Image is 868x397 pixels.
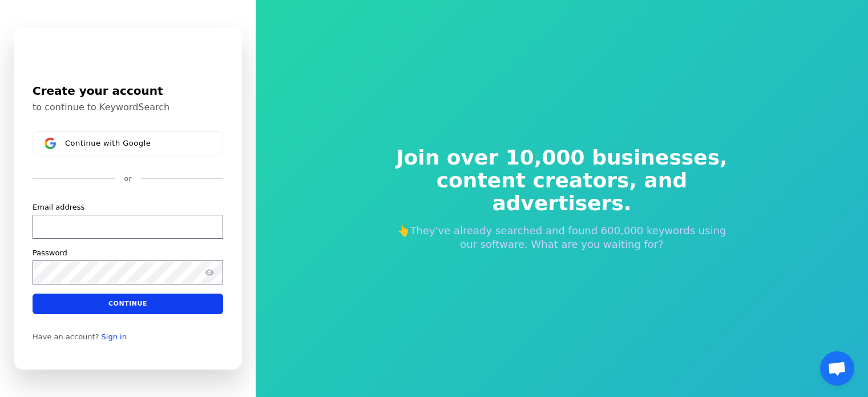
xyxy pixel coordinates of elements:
[33,247,67,258] label: Password
[820,351,854,386] div: Open chat
[102,332,127,341] a: Sign in
[203,265,216,279] button: Show password
[33,131,223,155] button: Sign in with GoogleContinue with Google
[33,82,223,99] h1: Create your account
[33,202,84,212] label: Email address
[33,332,99,341] span: Have an account?
[389,169,736,215] span: content creators, and advertisers.
[389,146,736,169] span: Join over 10,000 businesses,
[33,293,223,314] button: Continue
[124,174,131,184] p: or
[33,102,223,113] p: to continue to KeywordSearch
[65,138,151,147] span: Continue with Google
[45,138,56,149] img: Sign in with Google
[389,224,736,251] p: 👆They've already searched and found 600,000 keywords using our software. What are you waiting for?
